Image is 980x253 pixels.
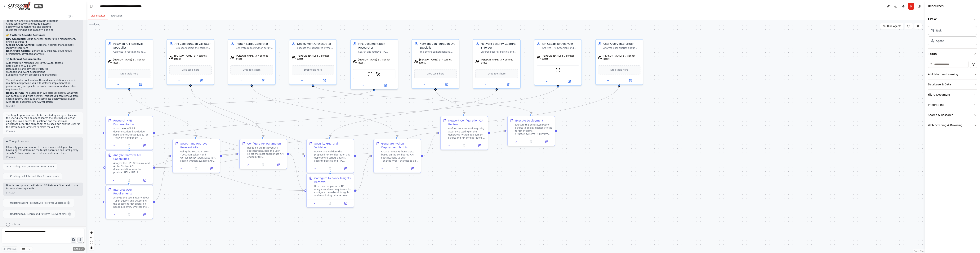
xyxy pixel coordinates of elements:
img: ScrapeWebsiteTool [368,72,373,76]
button: Database & Data [928,79,977,89]
button: Execution [108,12,126,20]
span: Hide Agents [887,25,901,28]
div: React Flow controls [89,230,94,250]
button: Open in side panel [313,78,335,83]
g: Edge from 1d9f1142-9fea-4ca6-ad80-79cd249cd238 to ad49ea06-df31-4dec-9463-b4a990a8dd57 [155,131,304,156]
span: [PERSON_NAME]-3-7-sonnet-latest [297,54,334,60]
strong: Classic Aruba Central [6,44,34,46]
div: Network Configuration QA Review [448,119,485,126]
div: Based on the retrieved API specifications, help the user select the most appropriate API endpoint... [247,146,284,159]
li: Webhook and event subscriptions [6,71,80,74]
li: : Cloud services, subscription management, unified dashboard [6,38,80,44]
div: Postman API Retrieval SpecialistConnect to Postman using {postman_token} and {workspace_id} to se... [105,39,153,89]
button: Crew [928,14,977,25]
div: Create robust Python scripts based on the configured API specifications to push {change_type} cha... [381,150,418,162]
button: Open in side panel [339,201,352,206]
div: Execute the generated Python scripts against the target systems ({target_systems}) with proper va... [297,46,334,50]
div: Network Configuration QA ReviewPerform comprehensive quality assurance testing on the generated P... [440,116,488,150]
button: Open in side panel [205,166,218,171]
button: Improve [2,246,18,251]
button: Open in side panel [436,82,457,87]
div: Search and Retrieve Relevant APIs [180,142,217,149]
div: Generate robust Python scripts that can push {change_type} changes to HPE Greenlake, classic Arub... [236,46,273,50]
g: Edge from 48889ba6-f030-4f27-aeaf-0c9be1b1feb2 to a1fd537e-19a4-4c8a-844a-24df5017f2d2 [155,166,304,193]
div: Based on the platform API analysis and user requirements, configure the network insights and moni... [314,185,351,197]
g: Edge from 34112413-7f98-4013-825c-312dd303d55f to 542246e1-647c-4122-95a5-46fdbc19a7f1 [189,84,265,137]
button: Integrations [928,100,977,110]
img: ScrapeElementFromWebsiteTool [376,72,380,76]
div: API Capability AnalyzerAnalyze HPE Greenlake and Aruba Central API documentation to identify netw... [534,39,582,86]
div: Crew [928,25,977,48]
button: No output available [456,143,472,148]
strong: New Aruba Central [6,50,30,52]
button: toggle interactivity [89,245,94,250]
button: zoom out [89,235,94,240]
div: Generate Python Deployment Scripts [381,142,418,149]
button: Open in side panel [130,82,151,87]
span: [PERSON_NAME]-3-7-sonnet-latest [542,54,579,60]
div: Deployment Orchestrator [297,42,334,46]
span: [PERSON_NAME]-3-7-sonnet-latest [603,54,640,60]
div: Search and retrieve HPE network configuration documentation, best practices, and troubleshooting ... [358,50,395,53]
button: Open in side panel [558,79,580,84]
div: Database & Data [928,83,951,86]
g: Edge from 48889ba6-f030-4f27-aeaf-0c9be1b1feb2 to ad49ea06-df31-4dec-9463-b4a990a8dd57 [155,152,304,169]
div: Analyze HPE Greenlake and Aruba Central API documentation to identify network configuration capab... [542,46,579,50]
g: Edge from 716dbdc7-dc0f-49e9-b370-1f2b5e7d9352 to 79a1adb7-aeeb-40f5-95b1-d129f0135e24 [434,88,466,114]
button: Hide Agents [880,23,903,29]
strong: 🔐 Platform-Specific Features: [6,34,45,36]
li: Authentication methods (API keys, OAuth, tokens) [6,62,80,65]
nav: breadcrumb [100,4,143,8]
span: Drop tools here [182,68,199,72]
button: Open in side panel [138,178,151,183]
button: No output available [188,166,204,171]
span: ▶ [6,140,8,143]
span: Drop tools here [120,72,138,76]
div: BETA [34,4,43,8]
button: AI & Machine Learning [928,69,977,79]
div: Network Security Guardrail EnforcerEnforce security policies and implement safety guardrails for ... [473,39,521,89]
div: Search HPE official documentation, knowledge base, and technical guides for {network_component} c... [113,127,150,139]
g: Edge from a1fd537e-19a4-4c8a-844a-24df5017f2d2 to 1d04ac51-5b8a-451d-be33-1042be696ce7 [356,154,371,193]
p: Now let me update the Postman API Retrieval Specialist to use token and workspace ID: [6,184,80,190]
div: Analyze Platform API CapabilitiesAnalyze the HPE Greenlake and Aruba Central API documentation fr... [105,150,153,184]
button: No output available [322,166,338,171]
span: Drop tools here [488,72,506,76]
div: 07:41 AM [6,191,15,194]
button: Switch to previous chat [66,14,75,18]
button: Tools [928,49,977,59]
div: Security Guardrail ValidationReview and validate the proposed API configuration and deployment sc... [306,139,354,173]
img: Logo [8,2,31,10]
div: Connect to Postman using {postman_token} and {workspace_id} to search and retrieve the most appro... [113,50,150,53]
button: Open in side panel [272,163,285,167]
button: Open in side panel [191,78,212,83]
g: Edge from f3d7883c-3add-44f9-97a4-920f96c16bae to 60c93978-a0c6-48c1-afee-d7cf2d929538 [311,84,533,114]
span: [PERSON_NAME]-3-7-sonnet-latest [113,58,150,64]
button: Open in side panel [497,82,519,87]
div: Interpret User Requirements [113,188,150,195]
span: Drop tools here [427,72,444,76]
button: Open in side panel [473,143,486,148]
span: Updating task Search and Retrieve Relevant APIs [10,212,67,216]
div: User Query InterpreterAnalyze user queries about network operations and determine the specific ta... [595,39,643,85]
li: Security event monitoring and alerting [6,26,80,29]
li: Client connectivity and usage patterns [6,22,80,26]
button: No output available [322,201,338,206]
div: Postman API Retrieval Specialist [113,42,150,50]
div: API Configuration Validator [175,42,212,46]
button: Hide left sidebar [88,3,94,9]
span: [PERSON_NAME]-3-7-sonnet-latest [419,58,457,64]
button: Open in side panel [138,212,151,217]
button: ▶Thought process [6,140,29,143]
span: Drop tools here [610,68,628,72]
span: Drop tools here [243,68,261,72]
g: Edge from 95986c36-4aa4-41ae-9bad-d1b22523d999 to 542246e1-647c-4122-95a5-46fdbc19a7f1 [222,152,237,158]
li: Data models and payload structures [6,68,80,71]
span: Thinking... [11,223,24,226]
div: Configure API ParametersBased on the retrieved API specifications, help the user select the most ... [239,139,287,169]
g: Edge from 1d04ac51-5b8a-451d-be33-1042be696ce7 to 79a1adb7-aeeb-40f5-95b1-d129f0135e24 [423,131,438,158]
div: Network Configuration QA SpecialistImplement comprehensive quality assurance and validation for n... [412,39,459,89]
div: Search and Retrieve Relevant APIsUsing the Postman token {postman_token} and workspace ID {worksp... [172,139,220,173]
li: Traffic flow analysis and bandwidth utilization [6,20,80,23]
div: Agent [936,39,944,43]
